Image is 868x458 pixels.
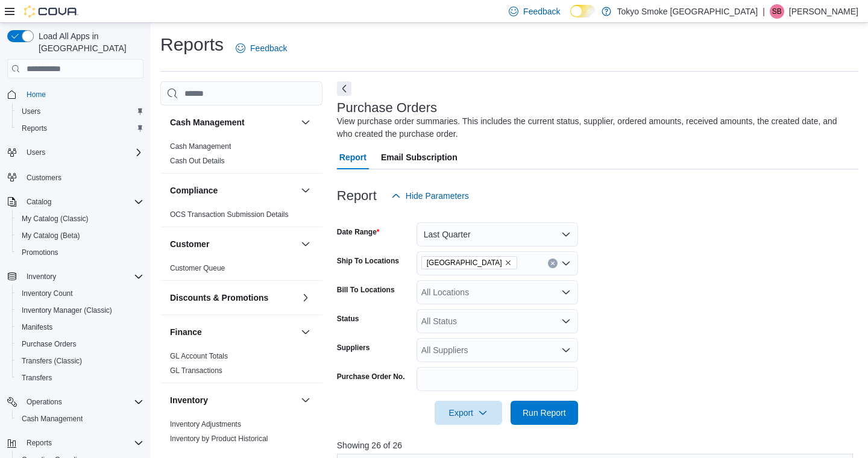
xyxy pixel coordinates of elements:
a: Inventory by Product Historical [170,434,268,443]
button: Run Report [511,401,578,425]
button: Cash Management [298,115,313,130]
h1: Reports [160,33,224,57]
a: Users [17,104,45,119]
button: Cash Management [12,410,148,427]
a: Cash Management [170,142,231,151]
button: Cash Management [170,116,296,128]
button: Operations [22,395,67,409]
button: Remove Winnipeg Dominion Centre from selection in this group [505,259,512,266]
span: Purchase Orders [22,339,77,349]
button: Transfers [12,369,148,386]
p: Showing 26 of 26 [337,439,858,451]
button: Operations [2,394,148,410]
a: Customers [22,171,66,185]
label: Ship To Locations [337,256,399,266]
button: Open list of options [561,259,571,268]
h3: Cash Management [170,116,245,128]
button: Last Quarter [417,222,578,246]
label: Bill To Locations [337,285,395,295]
span: My Catalog (Classic) [22,214,89,224]
button: Reports [22,436,57,450]
div: View purchase order summaries. This includes the current status, supplier, ordered amounts, recei... [337,115,852,140]
div: Finance [160,349,322,383]
label: Date Range [337,227,380,237]
span: Promotions [17,245,143,260]
label: Purchase Order No. [337,372,405,381]
span: Transfers [22,373,52,383]
span: Manifests [22,322,52,332]
a: Feedback [231,36,292,60]
a: GL Transactions [170,366,222,375]
span: Feedback [523,5,560,17]
button: Users [22,145,50,160]
button: Customers [2,168,148,186]
span: Transfers (Classic) [17,354,143,368]
span: OCS Transaction Submission Details [170,210,289,219]
h3: Purchase Orders [337,101,437,115]
span: My Catalog (Classic) [17,212,143,226]
p: | [763,4,765,19]
span: Catalog [22,195,143,209]
a: Home [22,87,51,102]
h3: Report [337,189,377,203]
button: Transfers (Classic) [12,353,148,369]
button: Compliance [298,183,313,198]
div: Customer [160,261,322,280]
a: Transfers (Classic) [17,354,87,368]
button: Users [12,103,148,120]
label: Suppliers [337,343,370,353]
span: Inventory [27,272,56,281]
button: Reports [2,434,148,451]
button: Users [2,144,148,161]
span: Manifests [17,320,143,334]
button: Hide Parameters [386,184,474,208]
span: Reports [27,438,52,448]
span: Cash Out Details [170,156,225,166]
button: Inventory [2,268,148,285]
span: Transfers [17,371,143,385]
span: Operations [27,397,62,407]
span: Run Report [523,407,566,419]
span: Inventory [22,269,143,284]
img: Cova [24,5,78,17]
span: SB [772,4,782,19]
span: Customer Queue [170,263,225,273]
a: Purchase Orders [17,337,81,351]
a: Reports [17,121,52,136]
button: Customer [298,237,313,251]
input: Dark Mode [570,5,596,17]
a: Inventory Adjustments [170,420,241,428]
h3: Discounts & Promotions [170,292,268,304]
span: Inventory Count [22,289,73,298]
button: Export [435,401,502,425]
span: Users [27,148,45,157]
button: Customer [170,238,296,250]
button: Finance [170,326,296,338]
span: Reports [17,121,143,136]
button: Catalog [22,195,56,209]
button: Inventory [170,394,296,406]
span: Reports [22,436,143,450]
a: Manifests [17,320,57,334]
span: Cash Management [22,414,83,424]
button: Inventory [22,269,61,284]
span: Purchase Orders [17,337,143,351]
button: Promotions [12,244,148,261]
span: Cash Management [17,412,143,426]
span: Inventory by Product Historical [170,434,268,444]
a: Inventory Manager (Classic) [17,303,117,318]
span: Load All Apps in [GEOGRAPHIC_DATA] [34,30,143,54]
span: Feedback [250,42,287,54]
span: Catalog [27,197,51,207]
span: Users [17,104,143,119]
button: Discounts & Promotions [170,292,296,304]
span: Operations [22,395,143,409]
button: Inventory Manager (Classic) [12,302,148,319]
a: Cash Management [17,412,87,426]
span: Report [339,145,366,169]
span: My Catalog (Beta) [22,231,80,240]
span: Inventory Manager (Classic) [22,306,112,315]
span: Users [22,107,40,116]
a: OCS Transaction Submission Details [170,210,289,219]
